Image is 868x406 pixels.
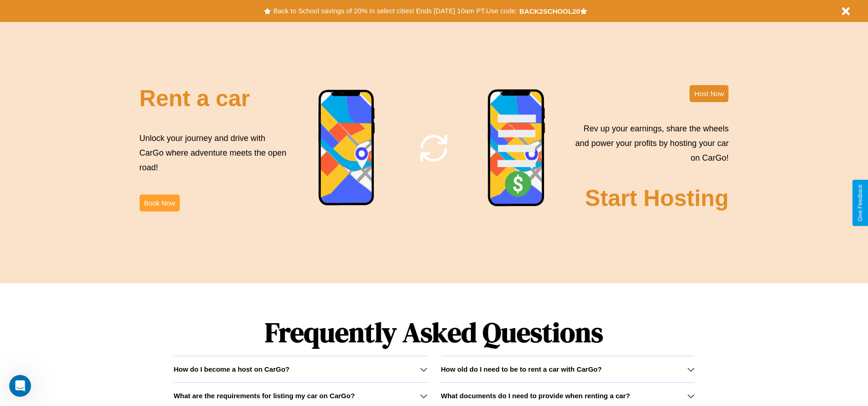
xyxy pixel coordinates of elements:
[271,5,519,17] button: Back to School savings of 20% in select cities! Ends [DATE] 10am PT.Use code:
[690,85,728,102] button: Host Now
[857,184,863,222] div: Give Feedback
[140,85,250,112] h2: Rent a car
[140,195,180,211] button: Book Now
[585,185,729,211] h2: Start Hosting
[173,392,355,400] h3: What are the requirements for listing my car on CarGo?
[441,392,630,400] h3: What documents do I need to provide when renting a car?
[318,89,376,207] img: phone
[9,375,31,397] iframe: Intercom live chat
[140,131,290,175] p: Unlock your journey and drive with CarGo where adventure meets the open road!
[487,89,546,208] img: phone
[570,121,728,166] p: Rev up your earnings, share the wheels and power your profits by hosting your car on CarGo!
[519,7,580,15] b: BACK2SCHOOL20
[173,365,289,373] h3: How do I become a host on CarGo?
[173,309,694,356] h1: Frequently Asked Questions
[441,365,602,373] h3: How old do I need to be to rent a car with CarGo?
